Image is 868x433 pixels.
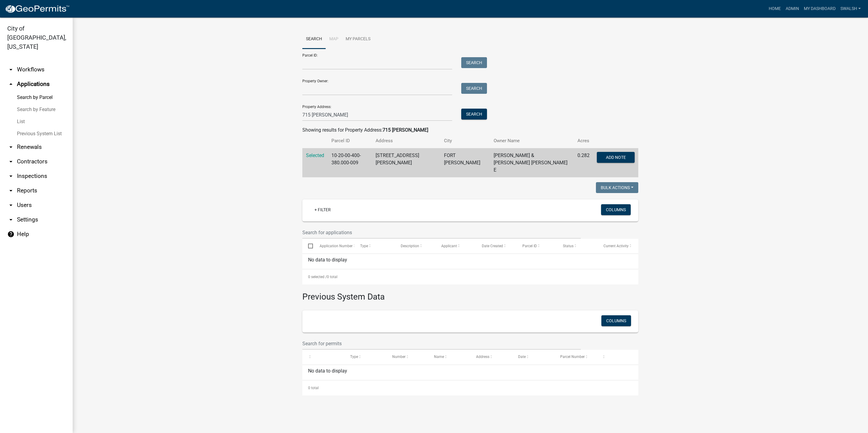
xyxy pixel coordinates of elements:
[428,350,470,364] datatable-header-cell: Name
[372,148,440,178] td: [STREET_ADDRESS][PERSON_NAME]
[554,350,597,364] datatable-header-cell: Parcel Number
[560,355,585,359] span: Parcel Number
[490,148,574,178] td: [PERSON_NAME] & [PERSON_NAME] [PERSON_NAME] E
[401,244,419,248] span: Description
[522,244,537,248] span: Parcel ID
[386,350,429,364] datatable-header-cell: Number
[372,134,440,148] th: Address
[606,155,626,160] span: Add Note
[574,148,593,178] td: 0.282
[342,30,374,49] a: My Parcels
[302,30,326,49] a: Search
[441,244,457,248] span: Applicant
[563,244,574,248] span: Status
[354,239,395,253] datatable-header-cell: Type
[512,350,554,364] datatable-header-cell: Date
[434,355,444,359] span: Name
[302,337,581,350] input: Search for permits
[302,284,638,303] h3: Previous System Data
[838,3,863,15] a: swalsh
[490,134,574,148] th: Owner Name
[766,3,783,15] a: Home
[574,134,593,148] th: Acres
[302,380,638,395] div: 0 total
[476,239,517,253] datatable-header-cell: Date Created
[601,204,631,215] button: Columns
[302,254,638,269] div: No data to display
[603,244,629,248] span: Current Activity
[302,269,638,284] div: 0 total
[302,239,314,253] datatable-header-cell: Select
[320,244,353,248] span: Application Number
[597,152,635,163] button: Add Note
[395,239,436,253] datatable-header-cell: Description
[461,109,487,120] button: Search
[314,239,354,253] datatable-header-cell: Application Number
[302,365,638,380] div: No data to display
[7,231,15,238] i: help
[306,153,324,158] a: Selected
[470,350,512,364] datatable-header-cell: Address
[383,127,428,133] strong: 715 [PERSON_NAME]
[461,57,487,68] button: Search
[482,244,503,248] span: Date Created
[7,216,15,223] i: arrow_drop_down
[302,126,638,134] div: Showing results for Property Address:
[7,158,15,165] i: arrow_drop_down
[440,134,490,148] th: City
[601,315,631,326] button: Columns
[7,80,15,88] i: arrow_drop_up
[517,239,557,253] datatable-header-cell: Parcel ID
[328,148,372,178] td: 10-20-00-400-380.000-009
[310,204,336,215] a: + Filter
[801,3,838,15] a: My Dashboard
[328,134,372,148] th: Parcel ID
[440,148,490,178] td: FORT [PERSON_NAME]
[7,187,15,194] i: arrow_drop_down
[476,355,489,359] span: Address
[344,350,386,364] datatable-header-cell: Type
[436,239,476,253] datatable-header-cell: Applicant
[596,182,638,193] button: Bulk Actions
[598,239,638,253] datatable-header-cell: Current Activity
[7,143,15,151] i: arrow_drop_down
[350,355,358,359] span: Type
[461,83,487,94] button: Search
[308,275,327,279] span: 0 selected /
[392,355,406,359] span: Number
[518,355,526,359] span: Date
[7,202,15,209] i: arrow_drop_down
[302,226,581,239] input: Search for applications
[557,239,598,253] datatable-header-cell: Status
[7,66,15,73] i: arrow_drop_down
[360,244,368,248] span: Type
[783,3,801,15] a: Admin
[7,172,15,180] i: arrow_drop_down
